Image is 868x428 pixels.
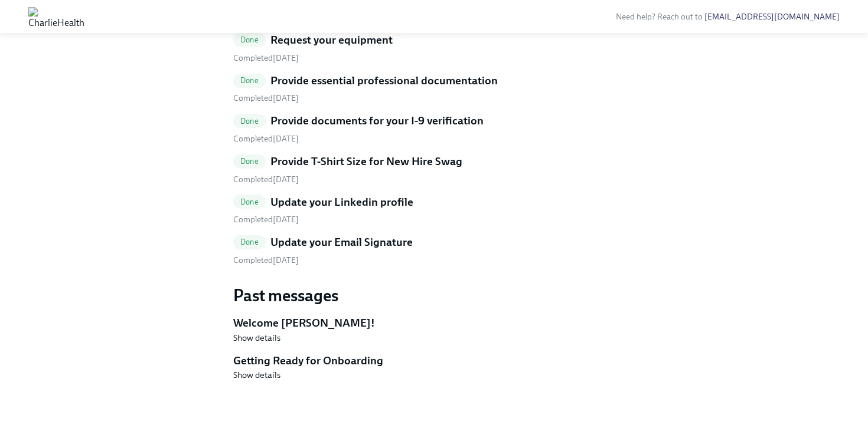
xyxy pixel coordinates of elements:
[233,76,266,85] span: Done
[233,353,635,368] h5: Getting Ready for Onboarding
[233,35,266,44] span: Done
[270,154,462,169] h5: Provide T-Shirt Size for New Hire Swag
[233,255,299,265] span: Completed [DATE]
[233,238,266,246] span: Done
[270,73,498,88] h5: Provide essential professional documentation
[270,195,413,210] h5: Update your Linkedin profile
[233,113,635,144] a: DoneProvide documents for your I-9 verification Completed[DATE]
[704,12,840,22] a: [EMAIL_ADDRESS][DOMAIN_NAME]
[233,32,635,64] a: DoneRequest your equipment Completed[DATE]
[233,53,299,63] span: Sunday, September 14th 2025, 8:39 pm
[233,369,280,381] button: Show details
[233,195,635,226] a: DoneUpdate your Linkedin profile Completed[DATE]
[233,175,299,185] span: Sunday, September 14th 2025, 8:37 pm
[233,73,635,104] a: DoneProvide essential professional documentation Completed[DATE]
[233,215,299,225] span: Monday, October 6th 2025, 11:59 am
[233,315,635,331] h5: Welcome [PERSON_NAME]!
[233,235,635,266] a: DoneUpdate your Email Signature Completed[DATE]
[616,12,840,22] span: Need help? Reach out to
[233,197,266,206] span: Done
[233,332,280,344] button: Show details
[28,7,84,26] img: CharlieHealth
[233,157,266,166] span: Done
[270,113,484,129] h5: Provide documents for your I-9 verification
[233,117,266,126] span: Done
[233,285,635,306] h3: Past messages
[233,134,299,144] span: Sunday, September 14th 2025, 8:42 pm
[233,154,635,185] a: DoneProvide T-Shirt Size for New Hire Swag Completed[DATE]
[233,93,299,103] span: Sunday, September 14th 2025, 8:35 pm
[270,32,393,48] h5: Request your equipment
[270,235,413,250] h5: Update your Email Signature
